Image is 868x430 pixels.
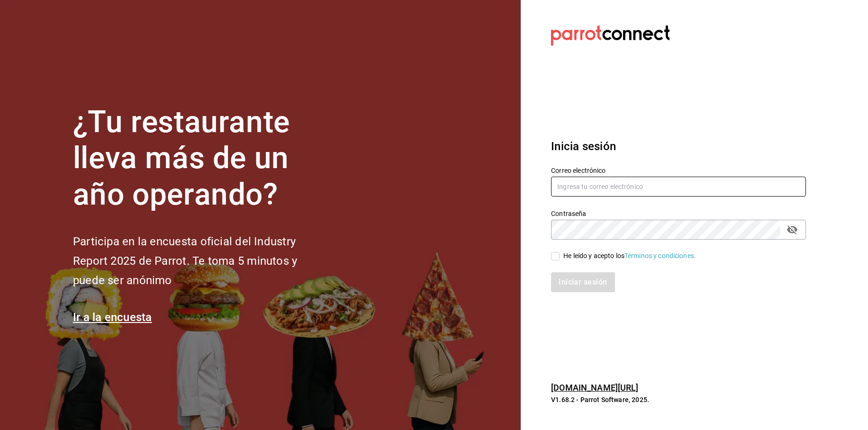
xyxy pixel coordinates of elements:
[551,210,806,216] label: Contraseña
[551,177,806,197] input: Ingresa tu correo electrónico
[624,252,696,260] a: Términos y condiciones.
[551,167,806,173] label: Correo electrónico
[551,383,638,393] a: [DOMAIN_NAME][URL]
[551,395,806,404] p: V1.68.2 - Parrot Software, 2025.
[784,222,800,238] button: passwordField
[563,251,696,261] div: He leído y acepto los
[73,232,329,290] h2: Participa en la encuesta oficial del Industry Report 2025 de Parrot. Te toma 5 minutos y puede se...
[73,104,329,213] h1: ¿Tu restaurante lleva más de un año operando?
[73,311,152,324] a: Ir a la encuesta
[551,138,806,155] h3: Inicia sesión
